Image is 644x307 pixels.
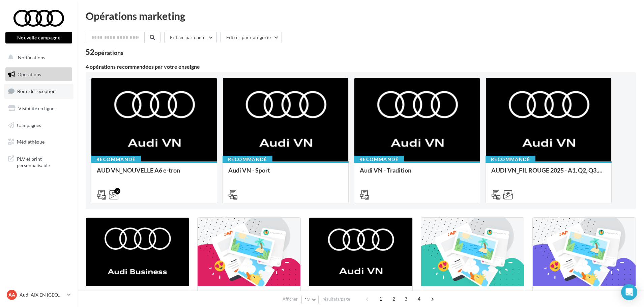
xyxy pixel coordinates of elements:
[86,64,636,69] div: 4 opérations recommandées par votre enseigne
[283,296,298,302] span: Afficher
[388,294,399,304] span: 2
[114,188,120,194] div: 2
[94,50,123,56] div: opérations
[18,105,54,111] span: Visibilité en ligne
[304,297,310,302] span: 12
[20,291,64,298] p: Audi AIX EN [GEOGRAPHIC_DATA]
[8,291,15,298] span: AA
[5,288,72,301] a: AA Audi AIX EN [GEOGRAPHIC_DATA]
[4,118,74,132] a: Campagnes
[18,71,41,77] span: Opérations
[17,139,45,145] span: Médiathèque
[486,156,535,163] div: Recommandé
[4,67,74,82] a: Opérations
[621,284,637,300] div: Open Intercom Messenger
[375,294,386,304] span: 1
[164,32,217,43] button: Filtrer par canal
[221,32,282,43] button: Filtrer par catégorie
[17,88,56,94] span: Boîte de réception
[86,49,123,56] div: 52
[360,167,474,180] div: Audi VN - Tradition
[228,167,343,180] div: Audi VN - Sport
[401,294,411,304] span: 3
[4,101,74,116] a: Visibilité en ligne
[414,294,425,304] span: 4
[86,11,636,21] div: Opérations marketing
[4,84,74,98] a: Boîte de réception
[301,295,319,304] button: 12
[354,156,404,163] div: Recommandé
[4,135,74,149] a: Médiathèque
[97,167,211,180] div: AUD VN_NOUVELLE A6 e-tron
[17,122,41,128] span: Campagnes
[18,55,45,60] span: Notifications
[491,167,606,180] div: AUDI VN_FIL ROUGE 2025 - A1, Q2, Q3, Q5 et Q4 e-tron
[5,32,72,43] button: Nouvelle campagne
[4,152,74,172] a: PLV et print personnalisable
[17,154,69,169] span: PLV et print personnalisable
[91,156,141,163] div: Recommandé
[223,156,272,163] div: Recommandé
[4,51,71,65] button: Notifications
[322,296,350,302] span: résultats/page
